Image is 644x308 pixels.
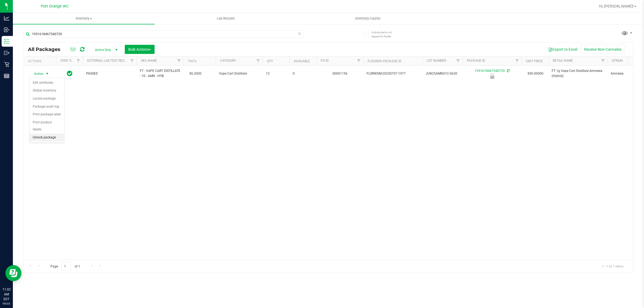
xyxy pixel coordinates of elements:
span: Clear [298,30,301,37]
a: Inventory [13,13,155,24]
span: Inventory [13,16,155,21]
a: 00001156 [332,72,347,75]
span: FLSRWGM-20250707-1977 [367,71,419,76]
span: All Packages [28,46,66,52]
inline-svg: Analytics [4,16,9,21]
a: Filter [599,56,608,65]
a: Lot Number [427,59,446,63]
span: PASSED [86,71,133,76]
span: Bulk Actions [128,47,151,52]
a: Package ID [467,59,485,63]
span: Lab Results [210,16,242,21]
span: Action [29,70,44,78]
inline-svg: Outbound [4,50,9,56]
a: PO ID [321,59,329,63]
a: Qty [267,59,273,63]
button: Export to Excel [545,45,581,54]
a: External Lab Test Result [87,59,129,63]
li: Locate package [30,95,64,103]
li: Edit attributes [30,79,64,87]
a: Filter [74,56,83,65]
a: THC% [188,59,197,63]
a: Filter [175,56,184,65]
a: Flourish Package ID [368,59,401,63]
li: Package audit log [30,103,64,111]
li: Print package label [30,111,64,119]
span: Hi, [PERSON_NAME]! [599,4,634,8]
a: Filter [354,56,363,65]
button: Receive Non-Cannabis [581,45,625,54]
span: Sync from Compliance System [506,69,510,73]
span: JUN25AMN01C-0630 [426,71,459,76]
a: Available [294,59,310,63]
span: FT - VAPE CART DISTILLATE - 1G - AMN - HYB [140,68,180,79]
inline-svg: Reports [4,73,9,79]
a: Lab Results [155,13,297,24]
a: Filter [513,56,522,65]
div: Newly Received [462,74,522,79]
li: Print product labels [30,119,64,133]
inline-svg: Inbound [4,27,9,32]
span: Vape Cart Distillate [219,71,259,76]
input: 1 [61,262,71,270]
span: Include items not tagged for facility [371,30,398,38]
div: Actions [28,59,54,63]
span: 1 - 1 of 1 items [598,262,628,270]
span: Inventory Counts [348,16,388,21]
button: Bulk Actions [125,45,155,54]
span: select [44,70,51,78]
a: 1951618467540729 [475,69,505,73]
a: Unit Price [526,59,543,63]
span: Page of 1 [46,262,85,270]
span: FT 1g Vape Cart Distillate Amnesia (Hybrid) [552,68,604,79]
a: Filter [128,56,137,65]
p: 09/23 [2,302,10,306]
span: 86.2000 [187,70,204,78]
iframe: Resource center [5,265,21,281]
a: Strain [612,59,623,63]
li: Unlock package [30,134,64,142]
span: 0 [293,71,313,76]
span: Port Orange WC [41,4,69,9]
inline-svg: Retail [4,62,9,67]
li: Global inventory [30,87,64,95]
a: Retail Name [553,59,573,63]
a: Filter [254,56,263,65]
inline-svg: Inventory [4,39,9,44]
span: $90.00000 [525,70,546,78]
p: 11:02 AM EDT [2,287,10,302]
a: Sync Status [60,59,81,63]
a: Inventory Counts [297,13,439,24]
a: Filter [454,56,463,65]
span: 12 [266,71,286,76]
span: In Sync [67,70,72,77]
a: SKU Name [141,59,157,63]
input: Search Package ID, Item Name, SKU, Lot or Part Number... [24,30,304,38]
a: Category [220,59,236,63]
